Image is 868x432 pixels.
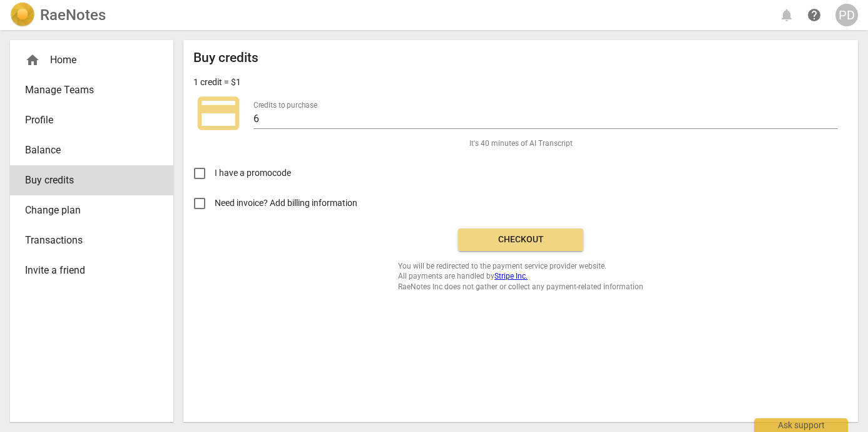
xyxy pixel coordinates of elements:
span: Balance [25,143,148,158]
div: Home [10,45,173,75]
a: Transactions [10,225,173,255]
span: Need invoice? Add billing information [215,197,359,210]
label: Credits to purchase [253,101,317,109]
span: home [25,53,40,68]
div: Home [25,53,148,68]
p: 1 credit = $1 [193,76,241,89]
a: Buy credits [10,165,173,195]
span: Checkout [468,234,573,246]
a: Invite a friend [10,255,173,285]
span: Invite a friend [25,263,148,278]
a: LogoRaeNotes [10,3,106,28]
span: help [807,8,822,23]
button: PD [835,4,858,26]
h2: Buy credits [193,50,258,66]
span: It's 40 minutes of AI Transcript [469,138,573,149]
div: Ask support [754,418,848,432]
span: Transactions [25,233,148,248]
a: Profile [10,105,173,135]
h2: RaeNotes [40,6,106,24]
a: Stripe Inc. [494,272,528,280]
span: Change plan [25,203,148,218]
button: Checkout [458,229,583,251]
a: Balance [10,135,173,165]
span: Manage Teams [25,83,148,98]
a: Change plan [10,195,173,225]
a: Manage Teams [10,75,173,105]
span: Profile [25,113,148,128]
a: Help [803,4,825,26]
span: Buy credits [25,173,148,188]
img: Logo [10,3,35,28]
span: credit_card [193,88,243,138]
span: You will be redirected to the payment service provider website. All payments are handled by RaeNo... [398,261,643,292]
span: I have a promocode [215,167,291,180]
